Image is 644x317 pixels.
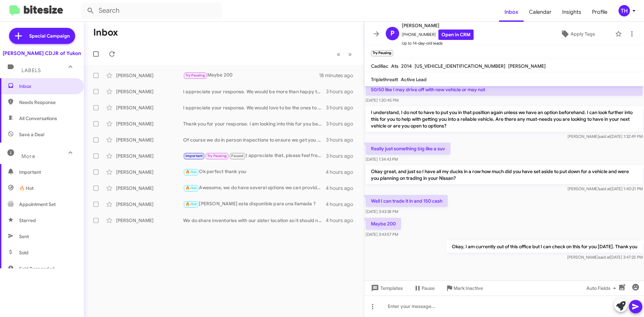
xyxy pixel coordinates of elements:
[116,185,183,192] div: [PERSON_NAME]
[371,50,393,56] small: Try Pausing
[116,120,183,127] div: [PERSON_NAME]
[207,154,227,158] span: Try Pausing
[19,185,34,192] span: 🔥 Hot
[440,282,488,294] button: Mark Inactive
[3,50,81,57] div: [PERSON_NAME] CDJR of Yukon
[319,72,359,79] div: 18 minutes ago
[326,120,359,127] div: 3 hours ago
[183,120,326,127] div: Thank you for your response. I am looking into this for you because we always have options we can...
[185,170,197,174] span: 🔥 Hot
[599,186,610,191] span: said at
[19,131,44,138] span: Save a Deal
[366,143,450,155] p: Really just something big like a suv
[116,217,183,224] div: [PERSON_NAME]
[93,27,118,38] h1: Inbox
[185,202,197,206] span: 🔥 Hot
[183,200,326,208] div: [PERSON_NAME] esta disponible para una llamada ?
[19,265,55,272] span: Sold Responded
[21,153,35,159] span: More
[371,63,388,69] span: Cadillac
[508,63,546,69] span: [PERSON_NAME]
[543,28,612,40] button: Apply Tags
[116,137,183,143] div: [PERSON_NAME]
[19,217,36,224] span: Starred
[567,255,643,260] span: [PERSON_NAME] [DATE] 3:47:25 PM
[231,154,244,158] span: Paused
[333,47,344,61] button: Previous
[619,5,630,16] div: TH
[326,217,359,224] div: 4 hours ago
[402,21,474,30] span: [PERSON_NAME]
[402,40,474,47] span: Up to 14-day-old leads
[599,134,610,139] span: said at
[366,232,398,237] span: [DATE] 3:43:57 PM
[183,217,326,224] div: We do share inventories with our sister location so it should not be a problem getting a hold of ...
[568,186,643,191] span: [PERSON_NAME] [DATE] 1:40:21 PM
[557,2,587,22] a: Insights
[19,99,76,106] span: Needs Response
[499,2,524,22] a: Inbox
[19,249,29,256] span: Sold
[366,98,398,103] span: [DATE] 1:20:45 PM
[183,104,326,111] div: I appreciate your response. We would love to be the ones to help you when the time is right to up...
[438,30,474,40] a: Open in CRM
[183,168,326,176] div: Ok perfect thank you
[568,134,643,139] span: [PERSON_NAME] [DATE] 1:32:49 PM
[598,255,610,260] span: said at
[183,88,326,95] div: I appreciate your response. We would be more than happy to be the ones to help you out with your ...
[185,73,205,77] span: Try Pausing
[326,104,359,111] div: 3 hours ago
[183,71,319,79] div: Maybe 200
[21,67,41,73] span: Labels
[366,209,398,214] span: [DATE] 3:43:38 PM
[326,137,359,143] div: 3 hours ago
[581,282,624,294] button: Auto Fields
[116,104,183,111] div: [PERSON_NAME]
[116,201,183,208] div: [PERSON_NAME]
[183,152,326,160] div: I appreciate that, please feel free to reach back out to me or your sales person Sasho and we wou...
[326,88,359,95] div: 3 hours ago
[453,282,483,294] span: Mark Inactive
[415,63,505,69] span: [US_VEHICLE_IDENTIFICATION_NUMBER]
[587,2,613,22] a: Profile
[371,76,398,83] span: Triplethreatt
[391,63,398,69] span: Ats
[390,28,394,39] span: P
[19,233,29,240] span: Sent
[408,282,440,294] button: Pause
[366,195,448,207] p: Well I can trade it in and 150 cash
[116,153,183,159] div: [PERSON_NAME]
[185,186,197,190] span: 🔥 Hot
[29,33,70,39] span: Special Campaign
[116,88,183,95] div: [PERSON_NAME]
[366,157,398,162] span: [DATE] 1:34:43 PM
[116,72,183,79] div: [PERSON_NAME]
[366,218,401,230] p: Maybe 200
[333,47,356,61] nav: Page navigation example
[344,47,356,61] button: Next
[422,282,435,294] span: Pause
[337,50,340,58] span: «
[446,241,643,253] p: Okay, I am currently out of this office but I can check on this for you [DATE]. Thank you
[348,50,352,58] span: »
[19,201,56,208] span: Appointment Set
[81,3,222,19] input: Search
[116,169,183,175] div: [PERSON_NAME]
[183,184,326,192] div: Awesome, we do have several options we can provide with in order to help lower you monthly paymen...
[401,63,412,69] span: 2014
[185,154,203,158] span: Important
[183,137,326,143] div: Of course we do in person inspections to ensure we get you a top dollar quality offer for your ve...
[524,2,557,22] a: Calendar
[19,169,76,175] span: Important
[366,77,643,96] p: My nissan transmission is about to give put i risked It once going there under assumption I'll le...
[366,106,643,132] p: I understand, I do not to have to put you in that position again unless we have an option beforeh...
[19,83,76,90] span: Inbox
[613,5,637,16] button: TH
[9,28,75,44] a: Special Campaign
[364,282,408,294] button: Templates
[326,153,359,159] div: 3 hours ago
